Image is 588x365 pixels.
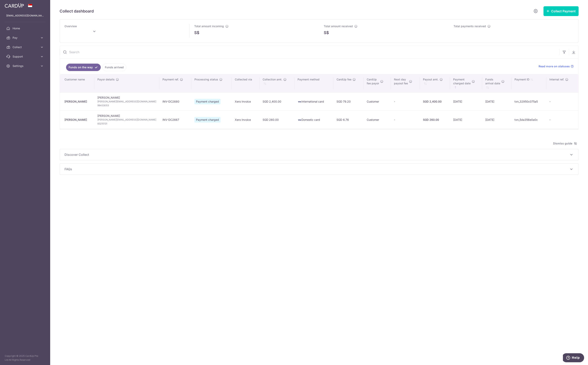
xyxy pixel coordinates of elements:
p: [EMAIL_ADDRESS][DOMAIN_NAME] [6,14,44,18]
span: Payment ref. [162,78,179,81]
span: Payor details [97,78,115,81]
td: [PERSON_NAME] [94,92,159,111]
span: Overview [64,24,77,28]
div: SGD 2,400.00 [423,100,447,104]
td: [PERSON_NAME] [94,111,159,129]
th: Customer name [60,74,94,92]
th: Internal ref. [546,74,578,92]
span: Payout amt. [423,78,438,81]
span: Payment charged [194,99,220,104]
span: FAQs [64,167,569,171]
h5: Collect dashboard [60,8,94,14]
span: Total payments received [454,24,486,28]
td: Domestic card [294,111,333,129]
th: Fundsarrival date : activate to sort column ascending [482,74,511,92]
td: - [546,111,578,129]
td: SGD 6.76 [333,111,364,129]
th: Next daypayout fee [391,74,420,92]
td: txn_32950c075a5 [511,92,546,111]
span: Discover Collect [64,152,569,157]
th: Payor details [94,74,159,92]
span: S$ [324,30,329,36]
div: [PERSON_NAME] [64,100,91,104]
td: International card [294,92,333,111]
div: [PERSON_NAME] [64,118,91,122]
img: visa-sm-192604c4577d2d35970c8ed26b86981c2741ebd56154ab54ad91a526f0f24972.png [298,118,301,122]
span: Support [13,55,38,59]
td: txn_5da356e0a0c [511,111,546,129]
iframe: Opens a widget where you can find more information [563,353,584,363]
span: Internal ref. [549,78,564,81]
span: Dismiss guide [553,141,577,146]
span: Home [13,26,38,30]
span: 83215131 [97,122,156,126]
th: CardUpfee payor [364,74,391,92]
td: Xero Invoice [232,92,259,111]
td: [DATE] [450,111,482,129]
td: - [391,92,420,111]
span: Payment charged [194,117,220,123]
th: Collected via [232,74,259,92]
img: visa-sm-192604c4577d2d35970c8ed26b86981c2741ebd56154ab54ad91a526f0f24972.png [298,100,301,104]
span: Settings [13,64,38,68]
span: Next day payout fee [394,78,408,85]
span: CardUp fee [337,78,351,81]
th: Paymentcharged date : activate to sort column ascending [450,74,482,92]
th: Payment ID: activate to sort column ascending [511,74,546,92]
span: Help [9,3,17,6]
td: SGD 79.20 [333,92,364,111]
th: Payout amt. : activate to sort column ascending [420,74,450,92]
td: [DATE] [482,111,511,129]
td: INV-DC2680 [159,92,191,111]
span: Read more on statuses [539,64,570,68]
td: [DATE] [450,92,482,111]
span: Total amount incoming [194,24,224,28]
th: Payment method [294,74,333,92]
button: Collect Payment [544,6,579,16]
span: [PERSON_NAME][EMAIL_ADDRESS][DOMAIN_NAME] [97,118,156,122]
span: Total amount received [324,24,353,28]
span: Funds arrival date [485,78,500,85]
td: Xero Invoice [232,111,259,129]
span: Collection amt. [263,78,282,81]
p: Discover Collect [64,152,574,157]
td: - [546,92,578,111]
td: SGD 2,400.00 [260,92,294,111]
th: Processing status [191,74,232,92]
span: S$ [194,30,199,36]
p: FAQs [64,167,574,171]
td: - [391,111,420,129]
div: SGD 260.00 [423,118,447,122]
a: Funds on the way [66,64,101,71]
span: CardUp fee payor [367,78,379,85]
th: Payment ref. [159,74,191,92]
span: Payment charged date [453,78,471,85]
th: CardUp fee [333,74,364,92]
span: [PERSON_NAME][EMAIL_ADDRESS][DOMAIN_NAME] [97,100,156,104]
span: 98433053 [97,104,156,107]
a: Read more on statuses [539,64,574,68]
span: Collect [13,45,38,49]
a: Funds arrived [102,64,126,71]
td: Customer [364,111,391,129]
td: [DATE] [482,92,511,111]
span: Processing status [194,78,218,81]
img: CardUp [5,3,24,8]
input: Search [60,46,560,58]
td: Customer [364,92,391,111]
span: Pay [13,36,38,40]
td: SGD 260.00 [260,111,294,129]
td: INV-DC2667 [159,111,191,129]
th: Collection amt. : activate to sort column ascending [260,74,294,92]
